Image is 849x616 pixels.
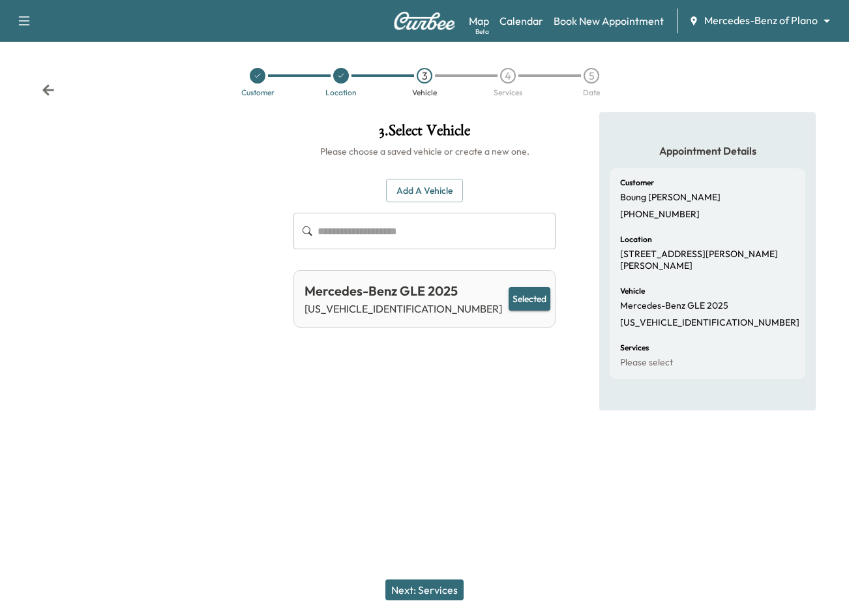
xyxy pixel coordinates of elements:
[620,249,795,271] p: [STREET_ADDRESS][PERSON_NAME][PERSON_NAME]
[42,84,55,97] div: Back
[293,145,556,158] h6: Please choose a saved vehicle or create a new one.
[509,287,550,311] button: Selected
[241,89,275,97] div: Customer
[620,357,673,369] p: Please select
[305,301,502,316] p: [US_VEHICLE_IDENTIFICATION_NUMBER]
[620,344,649,352] h6: Services
[293,123,556,145] h1: 3 . Select Vehicle
[499,13,543,29] a: Calendar
[620,317,799,329] p: [US_VEHICLE_IDENTIFICATION_NUMBER]
[386,179,463,203] button: Add a Vehicle
[412,89,437,97] div: Vehicle
[475,27,489,37] div: Beta
[554,13,664,29] a: Book New Appointment
[494,89,522,97] div: Services
[417,68,432,84] div: 3
[305,281,502,301] div: Mercedes-Benz GLE 2025
[325,89,357,97] div: Location
[620,236,652,243] h6: Location
[620,300,728,312] p: Mercedes-Benz GLE 2025
[500,68,516,84] div: 4
[393,12,456,30] img: Curbee Logo
[620,287,645,295] h6: Vehicle
[385,579,464,600] button: Next: Services
[620,209,700,221] p: [PHONE_NUMBER]
[610,144,805,158] h5: Appointment Details
[704,13,818,28] span: Mercedes-Benz of Plano
[620,192,721,204] p: Boung [PERSON_NAME]
[584,68,599,84] div: 5
[469,13,489,29] a: MapBeta
[620,179,654,187] h6: Customer
[583,89,600,97] div: Date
